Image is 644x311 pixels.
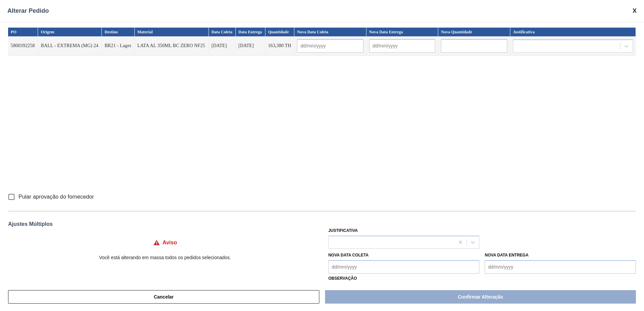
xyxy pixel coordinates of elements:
input: dd/mm/yyyy [485,260,636,274]
input: dd/mm/yyyy [369,39,436,53]
label: Nova Data Coleta [328,253,369,257]
td: 163,380 TH [265,36,295,56]
td: LATA AL 350ML BC ZERO NF25 [135,36,209,56]
th: Data Coleta [209,28,236,36]
th: Nova Data Entrega [366,28,439,36]
label: Nova Data Entrega [485,253,528,257]
label: Observação [328,274,636,283]
th: Data Entrega [236,28,265,36]
th: Quantidade [265,28,295,36]
td: BR21 - Lages [102,36,134,56]
div: Ajustes Múltiplos [8,221,636,227]
th: Nova Quantidade [438,28,510,36]
th: Destino [102,28,134,36]
td: BALL - EXTREMA (MG) 24 [38,36,102,56]
h4: Aviso [163,240,177,246]
td: [DATE] [209,36,236,56]
th: Material [135,28,209,36]
th: Nova Data Coleta [294,28,366,36]
input: dd/mm/yyyy [297,39,363,53]
input: dd/mm/yyyy [328,260,480,274]
p: Você está alterando em massa todos os pedidos selecionados. [8,255,322,260]
td: 5800392258 [8,36,38,56]
th: PO [8,28,38,36]
button: Cancelar [8,290,319,304]
th: Origem [38,28,102,36]
span: Alterar Pedido [7,7,49,14]
th: Justificativa [510,28,636,36]
td: [DATE] [236,36,265,56]
span: Pular aprovação do fornecedor [19,193,94,201]
label: Justificativa [328,228,358,233]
